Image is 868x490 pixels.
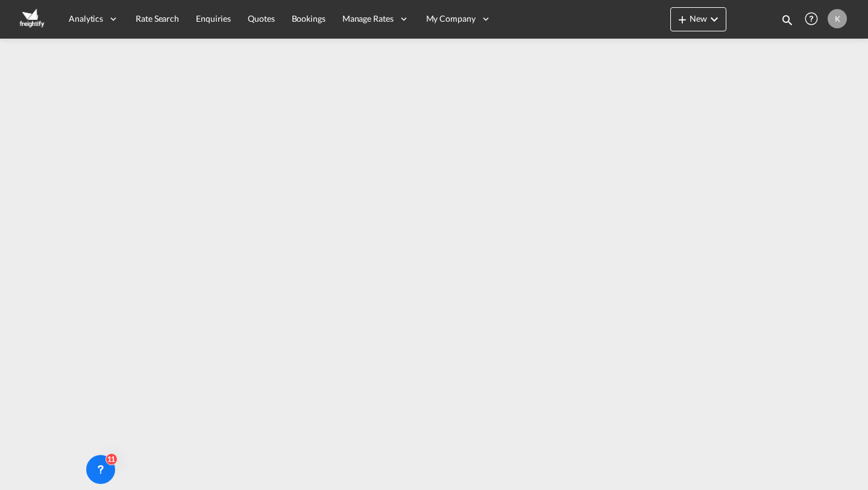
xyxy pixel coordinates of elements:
span: My Company [426,13,476,25]
span: Manage Rates [342,13,394,25]
md-icon: icon-plus 400-fg [675,12,690,27]
button: icon-plus 400-fgNewicon-chevron-down [670,7,726,31]
span: New [675,13,722,24]
span: Bookings [292,13,325,24]
span: Rate Search [136,13,179,24]
span: Quotes [248,13,274,24]
div: icon-magnify [781,13,794,31]
div: Help [801,8,828,30]
span: Help [801,8,822,29]
span: Analytics [69,13,103,25]
div: K [828,9,847,28]
md-icon: icon-magnify [781,13,794,27]
img: 3d225a30cc1e11efa36889090031b57f.png [18,5,45,33]
span: Enquiries [196,13,231,24]
md-icon: icon-chevron-down [707,12,722,27]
